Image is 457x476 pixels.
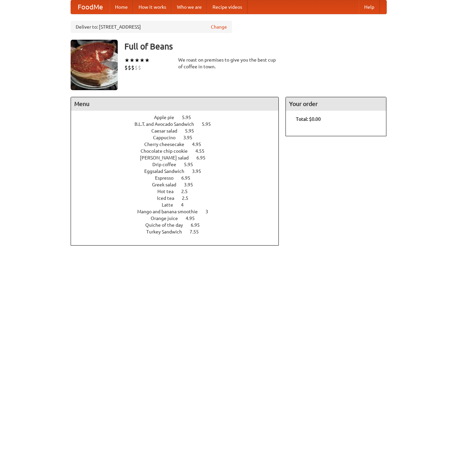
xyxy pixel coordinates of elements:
h4: Your order [286,97,386,111]
span: Eggsalad Sandwich [144,169,191,174]
span: 2.5 [182,195,195,201]
a: Iced tea 2.5 [157,195,201,201]
span: [PERSON_NAME] salad [140,155,195,160]
li: $ [138,64,141,71]
span: Chocolate chip cookie [141,148,194,154]
li: ★ [124,57,129,64]
span: Iced tea [157,195,181,201]
a: Mango and banana smoothie 3 [137,209,221,214]
a: Orange juice 4.95 [151,216,207,221]
span: 3 [205,209,215,214]
span: Caesar salad [151,128,184,134]
h3: Full of Beans [124,40,387,53]
a: Caesar salad 5.95 [151,128,206,134]
li: $ [124,64,128,71]
span: 6.95 [191,222,206,228]
span: Turkey Sandwich [146,229,189,234]
li: ★ [135,57,140,64]
span: 5.95 [184,162,200,167]
a: Change [211,24,227,30]
a: Latte 4 [162,202,196,208]
span: 4.55 [195,148,211,154]
span: 4 [181,202,190,208]
span: 3.95 [183,135,199,140]
h4: Menu [71,97,279,111]
li: $ [128,64,131,71]
span: Drip coffee [152,162,183,167]
a: Home [110,0,133,14]
span: 4.95 [192,142,208,147]
span: Greek salad [152,182,183,187]
li: $ [135,64,138,71]
a: Hot tea 2.5 [157,189,200,194]
li: ★ [145,57,150,64]
a: Recipe videos [207,0,247,14]
a: FoodMe [71,0,110,14]
a: Eggsalad Sandwich 3.95 [144,169,214,174]
b: Total: $0.00 [296,116,321,122]
a: Espresso 6.95 [155,175,203,181]
a: Help [359,0,380,14]
span: 7.55 [190,229,205,234]
a: Greek salad 3.95 [152,182,205,187]
span: 5.95 [182,115,198,120]
a: [PERSON_NAME] salad 6.95 [140,155,218,160]
a: Quiche of the day 6.95 [145,222,212,228]
a: Cherry cheesecake 4.95 [144,142,214,147]
span: Latte [162,202,180,208]
a: Who we are [172,0,207,14]
span: B.L.T. and Avocado Sandwich [135,121,201,127]
span: Espresso [155,175,180,181]
span: 5.95 [202,121,218,127]
span: Cherry cheesecake [144,142,191,147]
span: 3.95 [184,182,200,187]
li: ★ [129,57,135,64]
a: Drip coffee 5.95 [152,162,205,167]
li: $ [131,64,135,71]
span: Hot tea [157,189,180,194]
a: Cappucino 3.95 [153,135,205,140]
a: Chocolate chip cookie 4.55 [141,148,217,154]
span: Mango and banana smoothie [137,209,204,214]
div: Deliver to: [STREET_ADDRESS] [71,21,232,33]
li: ★ [140,57,145,64]
span: Cappucino [153,135,182,140]
span: Quiche of the day [145,222,190,228]
span: Orange juice [151,216,185,221]
div: We roast on premises to give you the best cup of coffee in town. [178,57,279,70]
span: 6.95 [196,155,212,160]
span: 5.95 [185,128,201,134]
img: angular.jpg [71,40,118,90]
span: Apple pie [154,115,181,120]
span: 6.95 [181,175,197,181]
span: 2.5 [181,189,194,194]
a: How it works [133,0,172,14]
span: 4.95 [186,216,201,221]
a: Turkey Sandwich 7.55 [146,229,211,234]
span: 3.95 [192,169,208,174]
a: B.L.T. and Avocado Sandwich 5.95 [135,121,223,127]
a: Apple pie 5.95 [154,115,203,120]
